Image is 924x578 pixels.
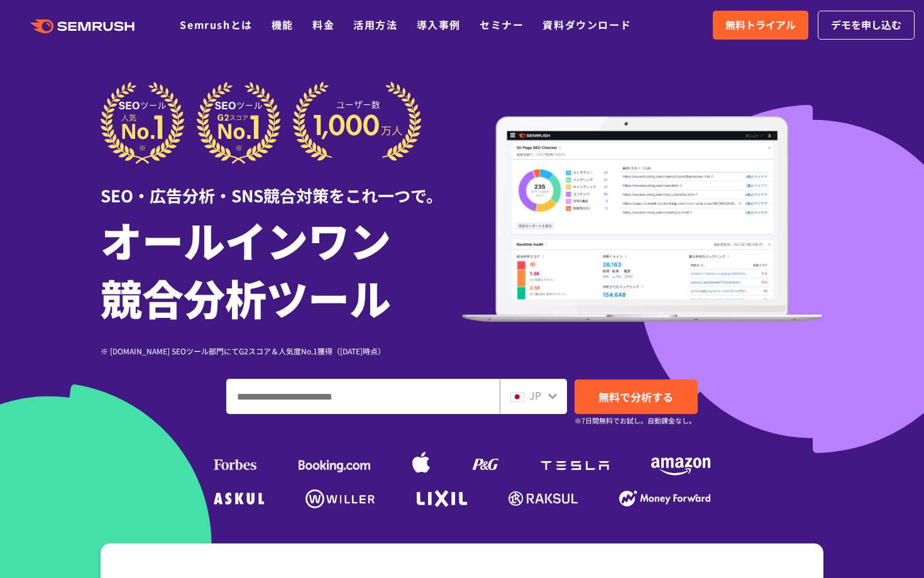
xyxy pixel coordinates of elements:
[180,17,252,32] a: Semrushとは
[831,17,901,33] span: デモを申し込む
[227,379,499,413] input: ドメイン、キーワードまたはURLを入力してください
[417,17,461,32] a: 導入事例
[529,388,541,403] span: JP
[272,17,294,32] a: 機能
[101,345,462,357] div: ※ [DOMAIN_NAME] SEOツール部門にてG2スコア＆人気度No.1獲得（[DATE]時点）
[818,11,915,40] a: デモを申し込む
[312,17,334,32] a: 料金
[575,379,698,414] a: 無料で分析する
[101,164,462,207] div: SEO・広告分析・SNS競合対策をこれ一つで。
[542,17,631,32] a: 資料ダウンロード
[598,389,673,405] span: 無料で分析する
[713,11,808,40] a: 無料トライアル
[353,17,397,32] a: 活用方法
[480,17,524,32] a: セミナー
[575,415,696,427] small: ※7日間無料でお試し。自動課金なし。
[725,17,796,33] span: 無料トライアル
[101,210,462,326] h1: オールインワン 競合分析ツール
